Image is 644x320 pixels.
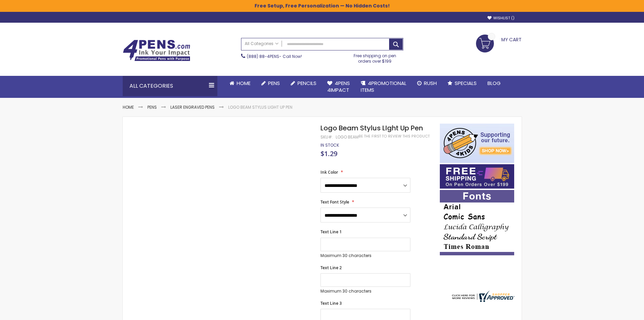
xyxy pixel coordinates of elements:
[440,164,514,189] img: Free shipping on orders over $199
[450,298,515,303] a: 4pens.com certificate URL
[320,229,342,235] span: Text Line 1
[320,149,337,158] span: $1.29
[336,134,359,140] div: logo beam
[440,124,514,163] img: 4pens 4 kids
[237,80,251,87] span: Home
[247,54,279,59] a: (888) 88-4PENS
[327,80,350,93] span: 4Pens 4impact
[123,76,217,96] div: All Categories
[224,76,256,91] a: Home
[228,105,292,110] li: Logo Beam Stylus LIght Up Pen
[245,41,279,46] span: All Categories
[482,76,506,91] a: Blog
[347,50,403,64] div: Free shipping on pen orders over $199
[320,134,333,140] strong: SKU
[320,199,349,205] span: Text Font Style
[285,76,322,91] a: Pencils
[487,80,501,87] span: Blog
[442,76,482,91] a: Specials
[320,142,339,148] span: In stock
[455,80,477,87] span: Specials
[450,291,515,302] img: 4pens.com widget logo
[241,38,282,49] a: All Categories
[170,104,215,110] a: Laser Engraved Pens
[440,190,514,255] img: font-personalization-examples
[320,253,410,258] p: Maximum 30 characters
[268,80,280,87] span: Pens
[123,104,134,110] a: Home
[322,76,355,98] a: 4Pens4impact
[247,54,302,59] span: - Call Now!
[297,80,316,87] span: Pencils
[355,76,412,98] a: 4PROMOTIONALITEMS
[256,76,285,91] a: Pens
[424,80,437,87] span: Rush
[412,76,442,91] a: Rush
[320,123,423,133] span: Logo Beam Stylus LIght Up Pen
[361,80,406,93] span: 4PROMOTIONAL ITEMS
[320,143,339,148] div: Availability
[359,134,430,139] a: Be the first to review this product
[487,16,515,21] a: Wishlist
[320,169,338,175] span: Ink Color
[320,289,410,294] p: Maximum 30 characters
[147,104,157,110] a: Pens
[320,265,342,271] span: Text Line 2
[123,40,190,61] img: 4Pens Custom Pens and Promotional Products
[320,300,342,306] span: Text Line 3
